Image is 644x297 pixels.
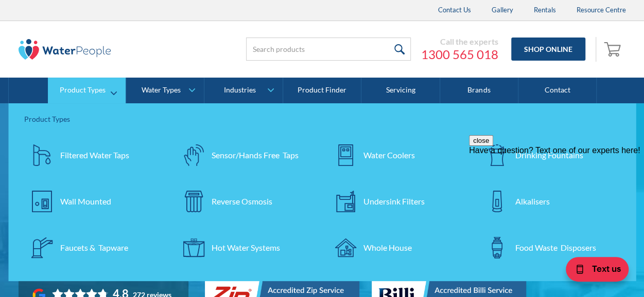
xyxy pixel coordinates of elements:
[246,38,411,61] input: Search products
[363,149,415,161] div: Water Coolers
[562,246,644,297] iframe: podium webchat widget bubble
[60,195,111,208] div: Wall Mounted
[204,78,282,103] a: Industries
[421,36,498,47] div: Call the experts
[176,183,317,219] a: Reverse Osmosis
[19,39,111,60] img: The Water People
[511,38,585,61] a: Shop Online
[212,149,299,161] div: Sensor/Hands Free Taps
[60,149,129,161] div: Filtered Water Taps
[9,103,636,281] nav: Product Types
[212,195,272,208] div: Reverse Osmosis
[24,183,166,219] a: Wall Mounted
[224,86,256,95] div: Industries
[469,135,644,258] iframe: podium webchat widget prompt
[363,195,425,208] div: Undersink Filters
[421,47,498,62] a: 1300 565 018
[24,230,166,266] a: Faucets & Tapware
[212,242,280,254] div: Hot Water Systems
[327,230,469,266] a: Whole House
[176,230,317,266] a: Hot Water Systems
[60,242,128,254] div: Faucets & Tapware
[601,37,626,62] a: Open empty cart
[126,78,204,103] a: Water Types
[361,78,440,103] a: Servicing
[142,86,181,95] div: Water Types
[48,78,126,103] a: Product Types
[518,78,597,103] a: Contact
[440,78,518,103] a: Brands
[327,183,469,219] a: Undersink Filters
[604,41,623,57] img: shopping cart
[176,137,317,173] a: Sensor/Hands Free Taps
[283,78,361,103] a: Product Finder
[363,242,412,254] div: Whole House
[60,86,106,95] div: Product Types
[24,137,166,173] a: Filtered Water Taps
[327,137,469,173] a: Water Coolers
[24,114,621,124] div: Product Types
